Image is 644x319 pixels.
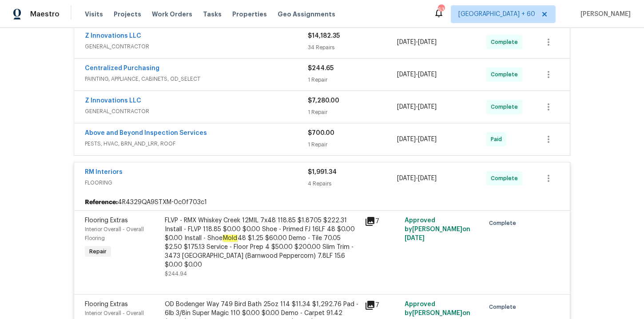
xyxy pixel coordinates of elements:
span: [DATE] [418,104,437,110]
a: Z Innovations LLC [85,33,141,39]
span: - [397,102,437,111]
span: Complete [491,38,521,47]
span: Flooring Extras [85,217,128,224]
span: $14,182.35 [308,33,340,39]
span: Work Orders [152,10,192,19]
div: 1 Repair [308,140,397,149]
span: Visits [85,10,103,19]
span: [DATE] [418,71,437,78]
span: - [397,70,437,79]
div: 636 [438,5,444,14]
span: [DATE] [418,175,437,181]
span: Complete [489,303,520,311]
span: Interior Overall - Overall Flooring [85,227,144,241]
span: $1,991.34 [308,169,337,175]
span: PAINTING, APPLIANCE, CABINETS, OD_SELECT [85,75,308,83]
a: Above and Beyond Inspection Services [85,130,207,136]
span: $7,280.00 [308,98,339,104]
span: [PERSON_NAME] [577,10,631,19]
span: GENERAL_CONTRACTOR [85,107,308,116]
span: Complete [491,70,521,79]
em: Mold [223,235,238,242]
div: FLVP - RMX Whiskey Creek 12MIL 7x48 118.85 $1.8705 $222.31 Install - FLVP 118.85 $0.00 $0.00 Shoe... [165,216,359,269]
span: - [397,135,437,144]
span: [DATE] [397,39,416,45]
a: RM Interiors [85,169,123,175]
span: PESTS, HVAC, BRN_AND_LRR, ROOF [85,139,308,148]
span: $700.00 [308,130,334,136]
span: Paid [491,135,505,144]
span: Projects [114,10,141,19]
span: GENERAL_CONTRACTOR [85,42,308,51]
span: - [397,38,437,47]
span: [DATE] [397,175,416,181]
span: Tasks [203,11,222,17]
span: [DATE] [405,235,425,241]
span: Properties [232,10,267,19]
span: Geo Assignments [278,10,335,19]
span: [DATE] [397,104,416,110]
div: 1 Repair [308,75,397,84]
span: Repair [86,247,110,256]
span: Maestro [30,10,60,19]
div: 1 Repair [308,108,397,117]
span: [DATE] [418,39,437,45]
a: Z Innovations LLC [85,98,141,104]
div: 7 [365,216,399,227]
span: [DATE] [397,136,416,142]
a: Centralized Purchasing [85,65,159,71]
span: [GEOGRAPHIC_DATA] + 60 [458,10,535,19]
div: 4R4329QA9STXM-0c0f703c1 [74,194,570,210]
span: - [397,174,437,183]
span: $244.65 [308,65,334,71]
span: Complete [489,219,520,228]
span: Approved by [PERSON_NAME] on [405,217,470,241]
div: 34 Repairs [308,43,397,52]
b: Reference: [85,198,118,207]
span: [DATE] [397,71,416,78]
span: Complete [491,102,521,111]
div: 7 [365,300,399,311]
span: Complete [491,174,521,183]
span: [DATE] [418,136,437,142]
span: FLOORING [85,178,308,187]
span: Flooring Extras [85,301,128,307]
div: 4 Repairs [308,179,397,188]
span: $244.94 [165,271,187,276]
